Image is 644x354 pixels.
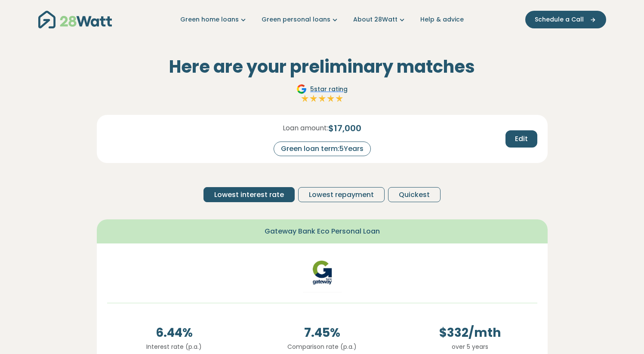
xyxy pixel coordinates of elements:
[107,324,241,342] span: 6.44 %
[180,15,248,24] a: Green home loans
[310,85,348,94] span: 5 star rating
[274,142,371,156] div: Green loan term: 5 Years
[309,190,374,200] span: Lowest repayment
[535,15,584,24] span: Schedule a Call
[283,123,328,133] span: Loan amount:
[107,342,241,351] p: Interest rate (p.a.)
[38,9,606,31] nav: Main navigation
[38,11,112,28] img: 28Watt
[335,94,344,103] img: Full star
[309,94,318,103] img: Full star
[255,324,389,342] span: 7.45 %
[388,187,441,202] button: Quickest
[525,11,606,28] button: Schedule a Call
[262,15,339,24] a: Green personal loans
[327,94,335,103] img: Full star
[399,190,430,200] span: Quickest
[296,84,307,94] img: Google
[295,84,349,105] a: Google5star ratingFull starFull starFull starFull starFull star
[353,15,407,24] a: About 28Watt
[403,324,537,342] span: $ 332 /mth
[214,190,284,200] span: Lowest interest rate
[515,134,528,144] span: Edit
[505,130,537,148] button: Edit
[318,94,327,103] img: Full star
[97,56,548,77] h2: Here are your preliminary matches
[420,15,464,24] a: Help & advice
[298,187,385,202] button: Lowest repayment
[301,94,309,103] img: Full star
[255,342,389,351] p: Comparison rate (p.a.)
[328,122,361,135] span: $ 17,000
[403,342,537,351] p: over 5 years
[203,187,295,202] button: Lowest interest rate
[265,226,380,237] span: Gateway Bank Eco Personal Loan
[283,254,361,292] img: gateway-bank logo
